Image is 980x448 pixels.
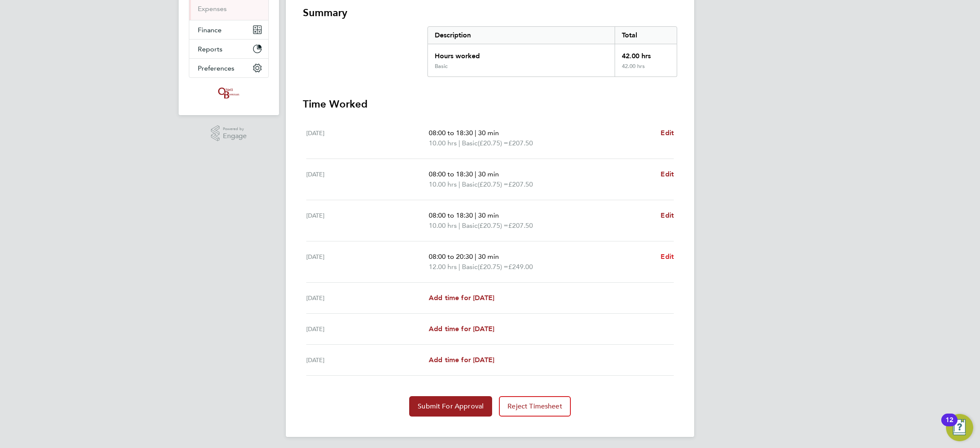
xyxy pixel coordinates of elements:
div: Total [615,27,677,44]
span: 30 min [478,170,499,178]
span: Basic [462,138,478,148]
a: Add time for [DATE] [429,355,494,365]
div: [DATE] [306,293,429,303]
div: [DATE] [306,355,429,365]
button: Finance [189,20,268,39]
div: [DATE] [306,324,429,334]
span: Basic [462,179,478,190]
div: [DATE] [306,252,429,272]
a: Expenses [198,5,227,13]
span: Submit For Approval [418,402,484,411]
span: 10.00 hrs [429,180,457,188]
button: Preferences [189,59,268,77]
span: 30 min [478,252,499,261]
span: Edit [661,252,674,261]
img: oneillandbrennan-logo-retina.png [217,86,241,100]
div: Basic [435,63,447,70]
span: Edit [661,129,674,137]
div: 42.00 hrs [615,63,677,77]
a: Edit [661,128,674,138]
span: | [459,221,460,230]
span: | [459,139,460,147]
span: Finance [198,26,222,34]
div: [DATE] [306,210,429,231]
span: 30 min [478,129,499,137]
span: £249.00 [508,263,533,271]
span: £207.50 [508,180,533,188]
span: Edit [661,211,674,219]
span: 12.00 hrs [429,263,457,271]
span: £207.50 [508,221,533,230]
a: Go to home page [189,86,269,100]
span: Reports [198,45,222,53]
span: 10.00 hrs [429,221,457,230]
span: (£20.75) = [478,263,508,271]
span: | [475,211,476,219]
button: Open Resource Center, 12 new notifications [946,414,973,441]
a: Powered byEngage [211,125,247,142]
span: | [459,263,460,271]
span: Add time for [DATE] [429,356,494,364]
span: 08:00 to 18:30 [429,170,473,178]
div: Description [428,27,615,44]
span: Edit [661,170,674,178]
a: Edit [661,252,674,262]
span: 30 min [478,211,499,219]
span: Reject Timesheet [507,402,562,411]
div: 42.00 hrs [615,44,677,63]
span: Basic [462,221,478,231]
span: 08:00 to 18:30 [429,129,473,137]
h3: Summary [303,6,677,20]
a: Add time for [DATE] [429,324,494,334]
button: Submit For Approval [409,396,492,417]
span: | [475,170,476,178]
span: Preferences [198,64,234,72]
div: [DATE] [306,169,429,190]
a: Add time for [DATE] [429,293,494,303]
div: Hours worked [428,44,615,63]
span: (£20.75) = [478,221,508,230]
a: Edit [661,210,674,221]
span: £207.50 [508,139,533,147]
div: Summary [427,26,677,77]
div: [DATE] [306,128,429,148]
span: 08:00 to 18:30 [429,211,473,219]
span: (£20.75) = [478,139,508,147]
span: Powered by [223,125,247,133]
span: | [475,129,476,137]
div: 12 [946,420,953,431]
span: Add time for [DATE] [429,294,494,302]
button: Reports [189,40,268,58]
span: 10.00 hrs [429,139,457,147]
span: | [475,252,476,261]
button: Reject Timesheet [499,396,571,417]
section: Timesheet [303,6,677,417]
h3: Time Worked [303,97,677,111]
span: Basic [462,262,478,272]
a: Edit [661,169,674,179]
span: Engage [223,133,247,140]
span: 08:00 to 20:30 [429,252,473,261]
span: (£20.75) = [478,180,508,188]
span: | [459,180,460,188]
span: Add time for [DATE] [429,325,494,333]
